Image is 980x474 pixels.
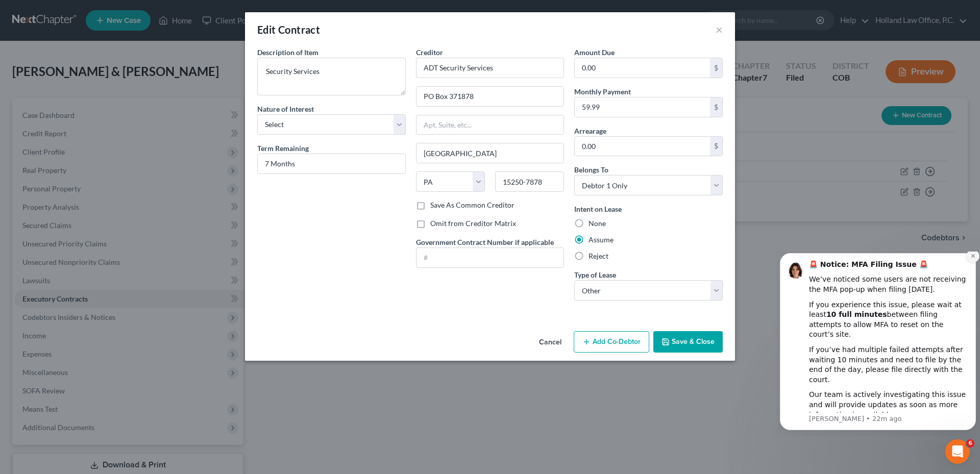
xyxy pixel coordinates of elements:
input: Apt, Suite, etc... [416,115,564,135]
span: Belongs To [574,165,608,174]
input: Search creditor by name... [416,58,565,78]
span: Type of Lease [574,270,616,279]
label: Monthly Payment [574,86,631,97]
label: None [589,218,606,229]
label: Amount Due [574,47,615,58]
button: Cancel [531,332,570,353]
input: 0.00 [575,97,710,117]
label: Government Contract Number if applicable [416,237,554,247]
label: Term Remaining [257,143,309,154]
input: Enter city... [416,143,564,163]
div: $ [710,137,722,156]
div: $ [710,58,722,78]
label: Assume [589,235,614,245]
span: Description of Item [257,48,318,57]
iframe: Intercom notifications message [776,252,980,436]
label: Nature of Interest [257,104,314,114]
div: Edit Contract [257,22,320,37]
button: Add Co-Debtor [574,331,649,353]
label: Omit from Creditor Matrix [430,218,516,229]
iframe: Intercom live chat [945,439,970,464]
input: -- [258,154,405,173]
label: Reject [589,251,608,261]
label: Save As Common Creditor [430,200,514,210]
input: Enter address... [416,87,564,106]
button: Save & Close [653,331,723,353]
input: # [416,248,564,267]
span: 6 [966,439,974,447]
div: $ [710,97,722,117]
label: Intent on Lease [574,204,622,214]
input: 0.00 [575,137,710,156]
label: Arrearage [574,126,606,136]
span: Creditor [416,48,443,57]
button: × [716,23,723,36]
input: Enter zip.. [495,171,564,192]
input: 0.00 [575,58,710,78]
